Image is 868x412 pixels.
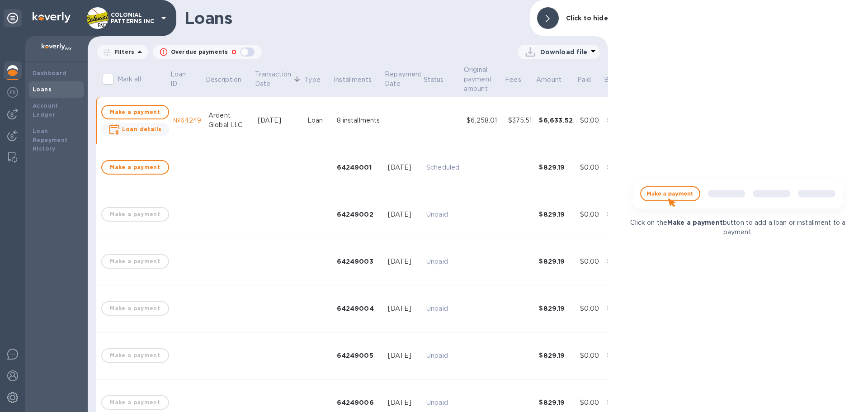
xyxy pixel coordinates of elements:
[258,116,300,125] div: [DATE]
[388,257,420,266] div: [DATE]
[508,116,532,125] div: $375.51
[33,70,67,76] b: Dashboard
[539,351,572,360] div: $829.19
[307,116,330,125] div: Loan
[464,65,504,94] span: Original payment amount
[536,75,561,85] p: Amount
[426,398,459,407] p: Unpaid
[337,210,381,219] div: 64249002
[4,9,22,27] div: Unpin categories
[337,163,381,172] div: 64249001
[426,210,459,219] p: Unpaid
[170,70,192,89] p: Loan ID
[388,163,420,172] div: [DATE]
[208,111,250,130] div: Ardent Global LLC
[255,70,291,89] p: Transaction Date
[536,75,573,85] span: Amount
[337,304,381,313] div: 64249004
[426,163,459,172] p: Scheduled
[304,75,321,85] p: Type
[505,75,521,85] p: Fees
[426,257,459,266] p: Unpaid
[539,304,572,313] div: $829.19
[173,116,201,125] div: №64249
[184,9,523,28] h1: Loans
[388,351,420,360] div: [DATE]
[540,47,588,57] p: Download file
[101,123,169,136] button: Loan details
[109,107,161,118] span: Make a payment
[255,70,303,89] span: Transaction Date
[122,126,162,133] b: Loan details
[231,47,236,57] p: 0
[337,351,381,360] div: 64249005
[334,75,383,85] span: Installments
[580,116,600,125] div: $0.00
[337,398,381,407] div: 64249006
[388,304,420,313] div: [DATE]
[101,160,169,175] button: Make a payment
[385,70,422,89] p: Repayment Date
[426,351,459,360] p: Unpaid
[580,304,600,313] div: $0.00
[33,128,68,152] b: Loan Repayment History
[607,351,641,360] div: $829.19
[607,116,641,125] div: $6,633.52
[539,116,572,125] div: $6,633.52
[337,116,381,125] div: 8 installments
[607,210,641,219] div: $829.19
[153,45,262,59] button: Overdue payments0
[604,75,641,85] span: Balance
[566,14,608,22] b: Click to hide
[170,70,204,89] span: Loan ID
[33,102,58,118] b: Account Ledger
[33,12,71,23] img: Logo
[467,116,500,125] div: $6,258.01
[388,398,420,407] div: [DATE]
[109,162,161,173] span: Make a payment
[607,304,641,313] div: $829.19
[118,75,141,84] p: Mark all
[206,75,241,85] p: Description
[607,163,641,172] div: $829.19
[667,219,723,226] b: Make a payment
[580,351,600,360] div: $0.00
[171,48,228,56] p: Overdue payments
[625,218,850,237] p: Click on the button to add a loan or installment to a payment.
[539,210,572,219] div: $829.19
[111,12,156,24] p: COLONIAL PATTERNS INC
[505,75,533,85] span: Fees
[539,163,572,172] div: $829.19
[580,398,600,407] div: $0.00
[604,75,629,85] p: Balance
[607,257,641,266] div: $829.19
[337,257,381,266] div: 64249003
[464,65,492,94] p: Original payment amount
[580,257,600,266] div: $0.00
[426,304,459,313] p: Unpaid
[577,75,603,85] span: Paid
[424,75,444,85] p: Status
[539,398,572,407] div: $829.19
[101,105,169,119] button: Make a payment
[580,210,600,219] div: $0.00
[304,75,332,85] span: Type
[206,75,253,85] span: Description
[334,75,372,85] p: Installments
[111,48,134,56] p: Filters
[388,210,420,219] div: [DATE]
[580,163,600,172] div: $0.00
[607,398,641,407] div: $829.19
[7,87,18,98] img: Foreign exchange
[33,86,52,93] b: Loans
[577,75,591,85] p: Paid
[539,257,572,266] div: $829.19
